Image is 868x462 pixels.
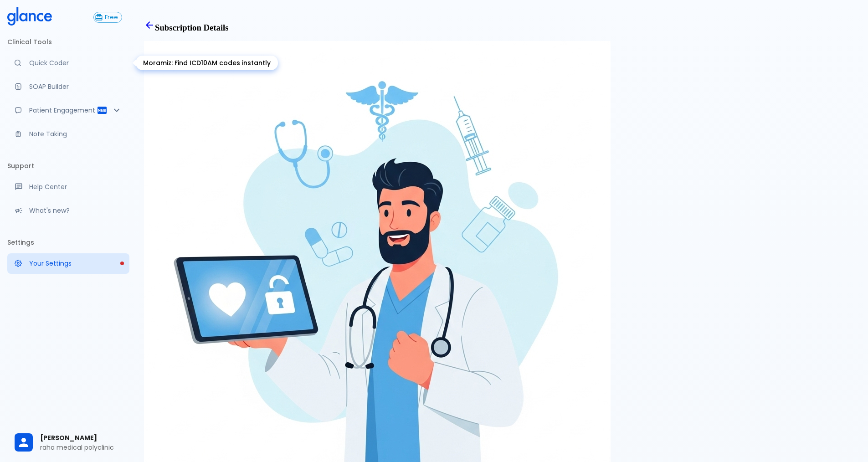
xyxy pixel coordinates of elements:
a: Moramiz: Find ICD10AM codes instantly [7,53,129,73]
li: Clinical Tools [7,31,129,53]
div: Moramiz: Find ICD10AM codes instantly [136,56,278,70]
li: Support [7,155,129,177]
span: Free [101,14,122,21]
p: raha medical polyclinic [40,443,122,452]
span: [PERSON_NAME] [40,433,122,443]
a: Back [144,23,155,32]
a: Click to view or change your subscription [93,12,129,23]
a: Get help from our support team [7,177,129,197]
div: Patient Reports & Referrals [7,100,129,120]
div: [PERSON_NAME]raha medical polyclinic [7,427,129,458]
button: Free [93,12,122,23]
a: Please complete account setup [7,253,129,273]
p: Your Settings [29,259,122,268]
li: Settings [7,231,129,253]
p: What's new? [29,206,122,215]
p: SOAP Builder [29,82,122,91]
h3: Subscription Details [144,20,861,33]
p: Note Taking [29,129,122,139]
div: Recent updates and feature releases [7,200,129,221]
p: Patient Engagement [29,106,97,115]
a: Docugen: Compose a clinical documentation in seconds [7,77,129,97]
p: Quick Coder [29,58,122,67]
p: Help Center [29,182,122,191]
a: Advanced note-taking [7,124,129,144]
